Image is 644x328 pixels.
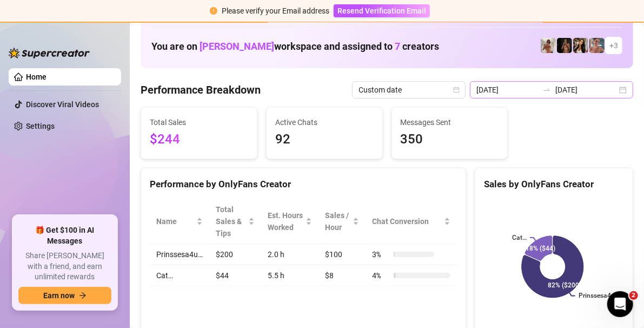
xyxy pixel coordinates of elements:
span: Earn now [43,291,75,300]
span: $244 [150,129,248,150]
h1: You are on workspace and assigned to creators [151,41,439,53]
button: Earn nowarrow-right [18,287,111,304]
input: End date [555,84,617,96]
td: $200 [209,244,261,265]
td: 5.5 h [261,265,318,286]
a: Settings [26,122,55,130]
a: Home [26,73,47,81]
img: Green [541,38,556,53]
span: 92 [275,129,374,150]
td: $8 [318,265,366,286]
span: to [542,86,551,94]
td: 2.0 h [261,244,318,265]
span: Custom date [358,82,459,98]
img: AD [573,38,588,53]
input: Start date [476,84,538,96]
td: Prinssesa4u… [150,244,209,265]
span: Messages Sent [401,116,499,128]
img: logo-BBDzfeDw.svg [9,48,90,58]
span: 350 [401,129,499,150]
td: $44 [209,265,261,286]
img: D [557,38,572,53]
span: exclamation-circle [210,7,217,15]
td: $100 [318,244,366,265]
span: Active Chats [275,116,374,128]
text: Prinssesa4u… [579,292,619,300]
th: Name [150,199,209,244]
span: 7 [395,41,400,52]
button: Resend Verification Email [334,4,430,17]
span: Resend Verification Email [337,6,426,15]
span: 3 % [372,248,389,260]
span: Chat Conversion [372,215,442,227]
span: Name [156,215,194,227]
span: arrow-right [79,292,87,299]
text: Cat… [512,234,527,242]
span: swap-right [542,86,551,94]
span: Total Sales [150,116,248,128]
span: 4 % [372,270,389,281]
div: Please verify your Email address [222,5,329,17]
td: Cat… [150,265,209,286]
h4: Performance Breakdown [141,82,261,97]
span: 2 [629,291,638,300]
div: Est. Hours Worked [268,209,303,233]
span: Share [PERSON_NAME] with a friend, and earn unlimited rewards [18,251,111,283]
a: Discover Viral Videos [26,100,99,109]
img: YL [589,38,605,53]
span: calendar [453,87,460,93]
span: Total Sales & Tips [216,204,246,239]
span: 🎁 Get $100 in AI Messages [18,225,111,246]
span: [PERSON_NAME] [200,41,274,52]
th: Total Sales & Tips [209,199,261,244]
iframe: Intercom live chat [607,291,633,317]
span: + 3 [609,40,618,51]
span: Sales / Hour [325,209,350,233]
th: Sales / Hour [318,199,366,244]
div: Sales by OnlyFans Creator [484,177,624,192]
div: Performance by OnlyFans Creator [150,177,457,192]
th: Chat Conversion [366,199,457,244]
